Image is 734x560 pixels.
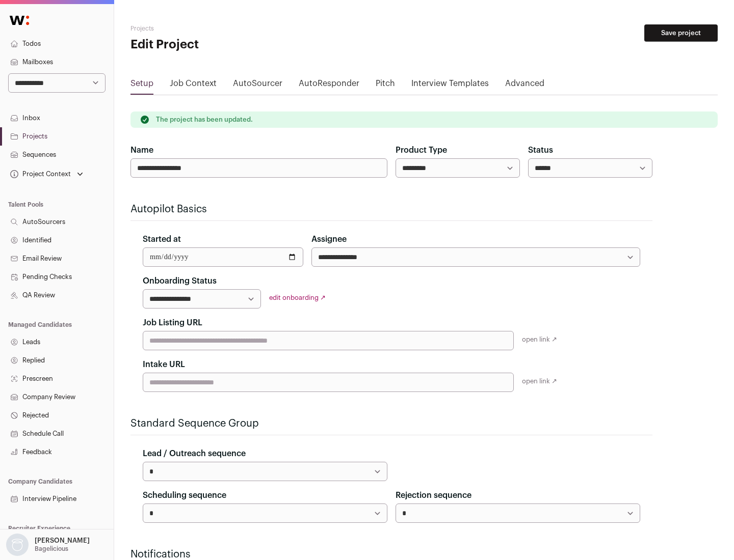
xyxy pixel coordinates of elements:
label: Started at [143,233,181,245]
img: Wellfound [4,10,35,31]
a: Interview Templates [411,77,489,94]
h2: Standard Sequence Group [130,416,652,431]
a: AutoResponder [299,77,359,94]
p: The project has been updated. [156,116,253,124]
label: Job Listing URL [143,317,202,329]
label: Product Type [396,144,447,156]
a: Setup [130,77,153,94]
a: edit onboarding ↗ [269,294,326,301]
label: Assignee [311,233,347,245]
label: Onboarding Status [143,275,217,287]
a: Advanced [505,77,544,94]
label: Name [130,144,153,156]
label: Status [528,144,553,156]
h2: Projects [130,24,326,33]
label: Lead / Outreach sequence [143,447,246,460]
div: Project Context [8,170,71,178]
button: Open dropdown [4,534,92,556]
label: Scheduling sequence [143,489,226,501]
p: [PERSON_NAME] [35,537,90,545]
h2: Autopilot Basics [130,202,652,216]
button: Open dropdown [8,167,85,181]
a: AutoSourcer [233,77,282,94]
p: Bagelicious [35,545,68,553]
a: Job Context [170,77,217,94]
label: Intake URL [143,358,185,371]
button: Save project [644,24,718,42]
h1: Edit Project [130,37,326,53]
label: Rejection sequence [396,489,471,501]
img: nopic.png [6,534,29,556]
a: Pitch [376,77,395,94]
